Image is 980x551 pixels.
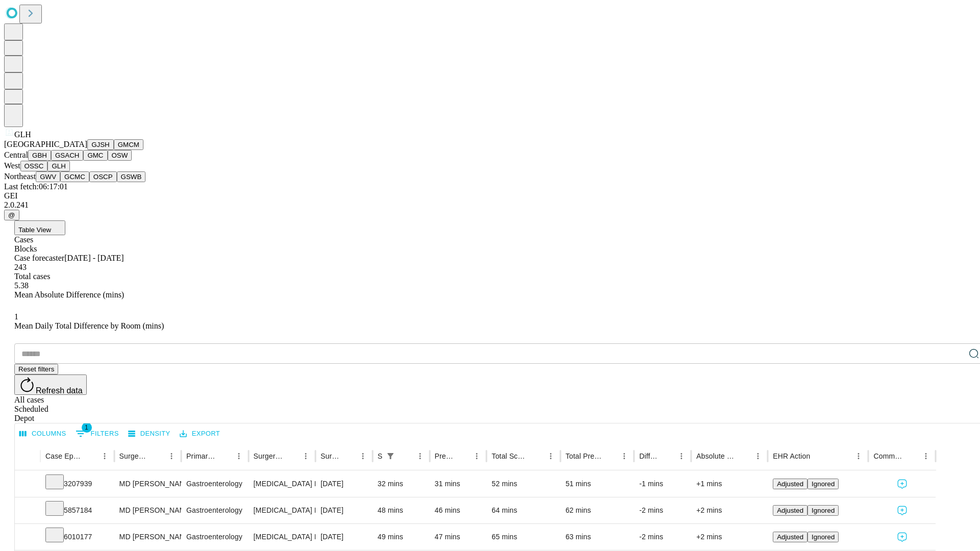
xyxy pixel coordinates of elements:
button: Expand [20,475,35,493]
button: Sort [341,449,356,463]
button: Sort [603,449,617,463]
div: Gastroenterology [186,524,243,550]
button: Sort [529,449,544,463]
button: Menu [413,449,427,463]
button: Show filters [383,449,398,463]
button: Menu [97,449,112,463]
div: Surgeon Name [119,452,149,460]
div: 51 mins [566,471,629,497]
button: Sort [217,449,232,463]
div: Surgery Date [321,452,340,460]
button: Table View [14,220,65,235]
span: Central [4,151,28,159]
div: +2 mins [696,497,763,523]
div: +2 mins [696,524,763,550]
button: GMC [83,150,107,161]
div: Gastroenterology [186,497,243,523]
button: Sort [660,449,674,463]
button: Select columns [17,426,69,442]
span: Mean Absolute Difference (mins) [14,290,124,299]
button: GSWB [117,171,146,182]
div: Absolute Difference [696,452,736,460]
div: 46 mins [435,497,482,523]
div: Comments [873,452,903,460]
div: Difference [639,452,659,460]
span: Reset filters [18,365,54,373]
button: Menu [299,449,313,463]
button: Refresh data [14,374,87,395]
div: [MEDICAL_DATA] FLEXIBLE PROXIMAL DIAGNOSTIC [254,471,310,497]
div: Gastroenterology [186,471,243,497]
button: @ [4,210,19,220]
div: -2 mins [639,524,686,550]
div: MD [PERSON_NAME] E Md [119,471,176,497]
button: Ignored [807,479,839,489]
button: Menu [470,449,484,463]
button: Density [126,426,173,442]
div: 47 mins [435,524,482,550]
button: Menu [356,449,370,463]
div: Scheduled In Room Duration [378,452,382,460]
button: OSCP [89,171,117,182]
span: 5.38 [14,281,29,290]
div: MD [PERSON_NAME] E Md [119,524,176,550]
span: 1 [14,312,18,321]
button: Menu [851,449,866,463]
button: Ignored [807,532,839,542]
span: Adjusted [777,507,803,514]
div: 3207939 [45,471,109,497]
button: Show filters [73,425,121,442]
div: 32 mins [378,471,425,497]
span: Table View [18,226,51,234]
div: EHR Action [773,452,810,460]
button: OSSC [20,161,48,171]
div: Predicted In Room Duration [435,452,455,460]
span: 243 [14,263,27,271]
div: 48 mins [378,497,425,523]
div: [DATE] [321,471,367,497]
div: Case Epic Id [45,452,82,460]
button: Ignored [807,505,839,516]
span: Adjusted [777,533,803,541]
div: Primary Service [186,452,216,460]
div: [DATE] [321,524,367,550]
div: 65 mins [492,524,555,550]
div: [MEDICAL_DATA] FLEXIBLE PROXIMAL DIAGNOSTIC [254,497,310,523]
button: GLH [47,161,69,171]
span: Refresh data [36,386,83,395]
div: [MEDICAL_DATA] FLEXIBLE PROXIMAL DIAGNOSTIC [254,524,310,550]
div: 62 mins [566,497,629,523]
div: Total Scheduled Duration [492,452,528,460]
button: Sort [83,449,97,463]
button: GJSH [87,139,114,150]
div: +1 mins [696,471,763,497]
span: 1 [82,422,92,433]
span: GLH [14,130,31,139]
span: Mean Daily Total Difference by Room (mins) [14,321,164,330]
button: Menu [232,449,246,463]
button: Menu [164,449,179,463]
span: Northeast [4,172,36,181]
div: 52 mins [492,471,555,497]
span: Adjusted [777,480,803,488]
div: 49 mins [378,524,425,550]
button: GSACH [51,150,83,161]
button: OSW [108,150,132,161]
div: 5857184 [45,497,109,523]
button: GCMC [60,171,89,182]
button: Expand [20,529,35,546]
button: Reset filters [14,364,58,374]
span: [GEOGRAPHIC_DATA] [4,140,87,148]
button: GMCM [114,139,143,150]
button: Sort [904,449,919,463]
button: Sort [811,449,825,463]
span: Ignored [812,533,835,541]
button: Sort [150,449,164,463]
div: -1 mins [639,471,686,497]
span: Last fetch: 06:17:01 [4,182,68,191]
div: GEI [4,191,976,201]
button: Menu [617,449,631,463]
button: Menu [674,449,689,463]
span: Case forecaster [14,254,64,262]
button: Menu [919,449,933,463]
